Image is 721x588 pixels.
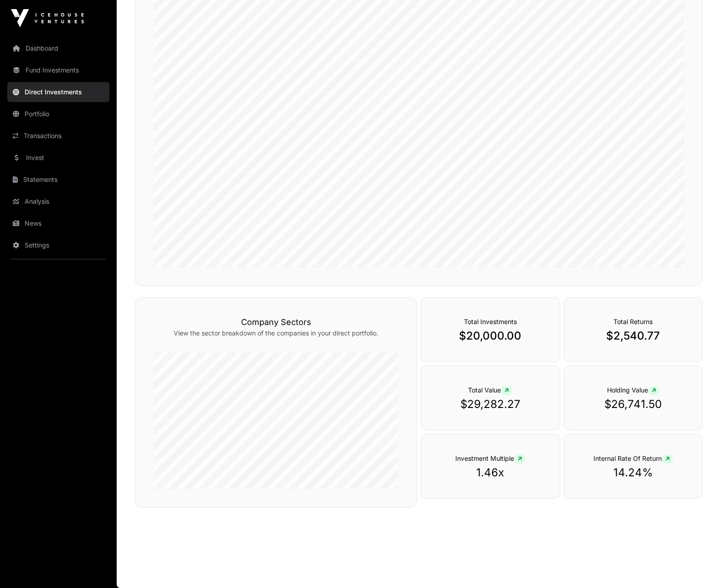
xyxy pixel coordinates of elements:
span: Internal Rate Of Return [593,454,673,462]
img: Icehouse Ventures Logo [11,9,84,27]
a: Direct Investments [7,82,109,102]
p: $26,741.50 [582,397,684,412]
p: 14.24% [582,465,684,480]
span: Total Value [468,386,512,394]
a: Transactions [7,126,109,146]
p: 1.46x [439,465,541,480]
p: $20,000.00 [439,329,541,343]
a: Settings [7,235,109,255]
a: Fund Investments [7,60,109,80]
span: Investment Multiple [455,454,525,462]
p: View the sector breakdown of the companies in your direct portfolio. [154,329,398,338]
a: Dashboard [7,38,109,58]
a: News [7,213,109,233]
span: Holding Value [607,386,659,394]
span: Total Returns [613,318,653,325]
iframe: Chat Widget [675,544,721,588]
a: Invest [7,148,109,168]
p: $29,282.27 [439,397,541,412]
h3: Company Sectors [154,316,398,329]
a: Statements [7,170,109,190]
a: Portfolio [7,104,109,124]
p: $2,540.77 [582,329,684,343]
span: Total Investments [464,318,517,325]
a: Analysis [7,191,109,211]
